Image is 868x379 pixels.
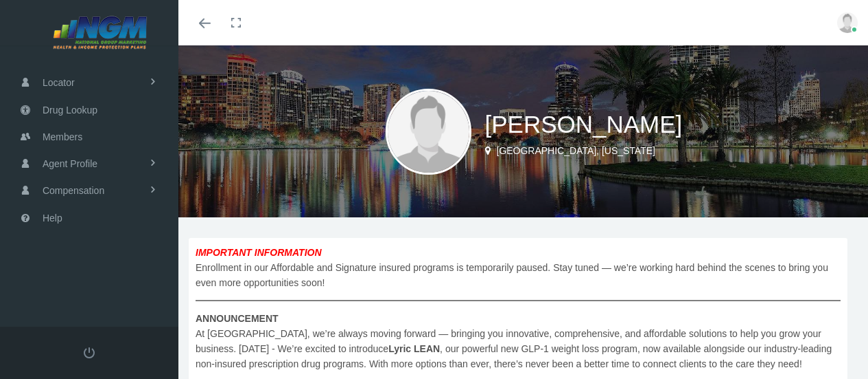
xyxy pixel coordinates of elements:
span: Agent Profile [43,151,97,177]
img: NATIONAL GROUP MARKETING [18,15,183,50]
span: Members [43,124,82,150]
span: Locator [43,69,75,96]
img: user-placeholder.jpg [386,89,471,175]
b: Lyric LEAN [388,343,440,354]
span: Compensation [43,177,104,204]
b: ANNOUNCEMENT [196,313,279,324]
img: user-placeholder.jpg [837,12,858,33]
span: Drug Lookup [43,97,97,123]
b: IMPORTANT INFORMATION [196,247,322,258]
span: [PERSON_NAME] [485,111,683,138]
span: Help [43,205,62,231]
span: [GEOGRAPHIC_DATA], [US_STATE] [496,145,655,156]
